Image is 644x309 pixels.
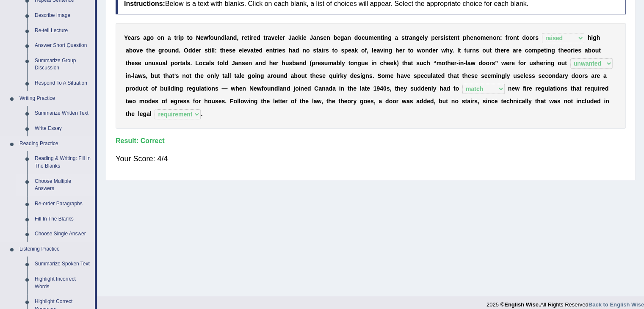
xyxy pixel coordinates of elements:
b: d [175,47,179,54]
b: : [500,34,502,41]
b: s [440,34,444,41]
b: o [526,34,530,41]
b: l [209,60,211,66]
b: h [446,47,450,54]
b: r [504,47,506,54]
b: l [223,60,225,66]
b: e [244,34,247,41]
b: p [431,34,435,41]
b: n [148,60,152,66]
a: Listening Practice [16,242,95,257]
a: Summarize Group Discussion [31,53,95,76]
b: , [367,47,368,54]
b: p [537,47,541,54]
b: e [564,47,567,54]
b: n [171,47,175,54]
b: p [180,34,184,41]
b: s [211,60,214,66]
b: e [303,34,307,41]
b: l [242,47,244,54]
b: o [477,34,481,41]
b: y [425,34,428,41]
b: d [429,47,433,54]
b: l [211,47,213,54]
a: Back to English Wise [589,301,644,308]
b: i [546,47,548,54]
b: t [544,47,546,54]
b: v [380,47,383,54]
b: t [254,47,256,54]
b: e [279,47,282,54]
b: s [135,60,138,66]
a: Choose Single Answer [31,226,95,242]
b: n [547,47,551,54]
b: n [302,47,306,54]
b: t [464,47,466,54]
b: t [489,47,492,54]
b: a [318,47,322,54]
b: i [301,34,303,41]
b: h [289,47,293,54]
b: u [152,60,155,66]
b: u [365,34,369,41]
b: o [528,47,532,54]
b: a [377,47,380,54]
b: h [497,47,500,54]
b: m [368,34,373,41]
b: o [361,47,365,54]
b: e [470,34,473,41]
b: o [189,34,193,41]
b: u [486,47,490,54]
b: L [195,60,199,66]
b: d [221,34,225,41]
b: c [362,34,365,41]
b: e [232,47,235,54]
b: a [351,47,355,54]
b: o [493,34,497,41]
b: r [275,47,277,54]
b: i [322,47,323,54]
b: e [253,34,257,41]
b: p [344,47,348,54]
b: . [179,47,180,54]
b: a [162,60,166,66]
b: g [388,34,392,41]
a: Reading Practice [16,136,95,152]
b: u [144,60,148,66]
b: N [196,34,200,41]
b: n [473,34,477,41]
b: l [166,60,167,66]
b: s [137,34,140,41]
b: d [522,34,526,41]
b: e [575,47,578,54]
b: d [259,47,263,54]
b: u [159,60,163,66]
b: o [421,47,425,54]
b: i [591,34,593,41]
b: o [164,47,168,54]
b: e [337,34,340,41]
b: i [383,34,384,41]
b: e [196,47,199,54]
b: g [551,47,555,54]
b: i [179,34,180,41]
b: e [432,47,436,54]
b: o [174,60,178,66]
b: a [143,34,146,41]
b: r [242,34,244,41]
b: w [204,34,208,41]
b: r [199,47,201,54]
b: n [454,34,458,41]
b: a [292,47,296,54]
b: a [226,34,229,41]
b: o [219,60,223,66]
b: a [131,34,134,41]
a: Writing Practice [16,91,95,106]
b: e [152,47,155,54]
b: d [233,34,237,41]
b: n [489,34,493,41]
b: n [377,34,381,41]
b: a [126,47,129,54]
a: Choose Multiple Answers [31,174,95,196]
